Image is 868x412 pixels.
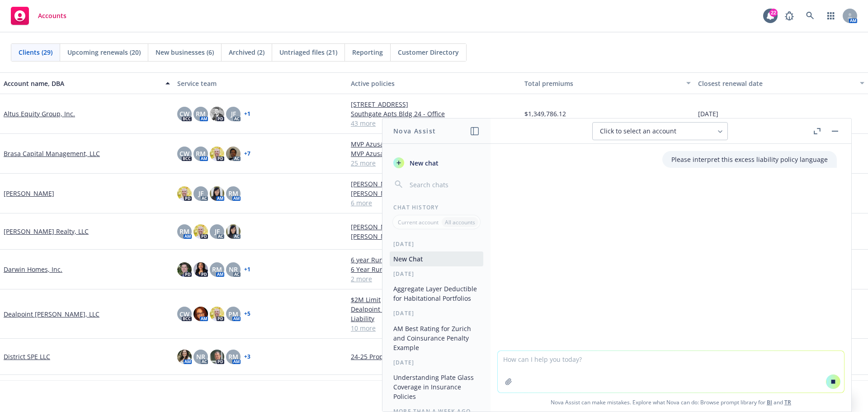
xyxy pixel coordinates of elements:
img: photo [177,262,192,277]
a: Southgate Apts Bldg 24 - Office [351,109,517,118]
a: 43 more [351,118,517,128]
a: Accounts [7,3,70,28]
a: [PERSON_NAME] Realty, LLC [4,227,89,236]
span: $1,349,786.12 [524,109,566,118]
span: Accounts [38,12,66,19]
span: JF [231,109,236,118]
button: Click to select an account [592,122,728,140]
img: photo [193,262,208,277]
img: photo [193,224,208,239]
span: Customer Directory [398,47,459,57]
span: RM [196,109,206,118]
a: District SPE LLC [4,352,50,361]
a: + 5 [244,311,250,317]
span: RM [212,265,222,274]
a: Switch app [822,7,840,25]
a: 2 more [351,274,517,284]
span: JF [215,227,220,236]
a: Report a Bug [780,7,798,25]
span: Nova Assist can make mistakes. Explore what Nova can do: Browse prompt library for and [494,393,848,412]
a: Brasa Capital Management, LLC [4,149,100,158]
div: [DATE] [382,270,491,278]
a: MVP Azusa Foothill LLC [351,149,517,158]
button: Aggregate Layer Deductible for Habitational Portfolios [390,281,483,306]
a: BI [767,398,772,406]
div: [DATE] [382,240,491,248]
span: New chat [408,158,439,168]
a: [PERSON_NAME] Realty, LLC - Commercial Property [351,222,517,232]
img: photo [177,350,192,364]
span: CW [179,309,189,319]
h1: Nova Assist [393,126,436,136]
button: AM Best Rating for Zurich and Coinsurance Penalty Example [390,321,483,355]
a: [PERSON_NAME] - Commercial Package [351,189,517,198]
button: Understanding Plate Glass Coverage in Insurance Policies [390,370,483,404]
a: Search [801,7,819,25]
img: photo [226,147,241,161]
span: RM [228,352,238,361]
a: 25 more [351,158,517,168]
button: Total premiums [521,72,694,94]
div: Service team [177,79,344,88]
img: photo [210,186,224,201]
span: RM [179,227,189,236]
a: MVP Azusa Foothill LLC | Excess $1M x $5M [351,139,517,149]
img: photo [177,186,192,201]
a: [PERSON_NAME] Realty, LLC - General Liability [351,232,517,241]
span: [DATE] [698,109,718,118]
a: 24-25 Property & GL (District SPE LLC) [351,352,517,361]
span: Click to select an account [600,127,676,136]
a: 10 more [351,323,517,333]
span: CW [179,109,189,118]
a: + 3 [244,354,250,360]
span: CW [179,149,189,158]
span: Clients (29) [19,47,52,57]
button: Service team [174,72,347,94]
button: New Chat [390,251,483,266]
a: + 1 [244,111,250,117]
a: + 7 [244,151,250,156]
span: RM [228,189,238,198]
span: NR [196,352,205,361]
button: New chat [390,155,483,171]
span: Untriaged files (21) [279,47,337,57]
a: Dealpoint [PERSON_NAME], LLC - General Partnership Liability [351,304,517,323]
a: 6 year Run Off [351,255,517,265]
a: [STREET_ADDRESS] [351,99,517,109]
span: Upcoming renewals (20) [67,47,141,57]
img: photo [210,147,224,161]
img: photo [210,107,224,121]
div: 22 [769,8,778,16]
span: New businesses (6) [156,47,214,57]
span: JF [198,189,203,198]
span: RM [196,149,206,158]
a: Dealpoint [PERSON_NAME], LLC [4,309,99,319]
span: Reporting [352,47,383,57]
img: photo [210,307,224,321]
p: All accounts [445,218,475,226]
a: 6 more [351,198,517,208]
img: photo [193,307,208,321]
a: TR [784,398,791,406]
div: Account name, DBA [4,79,160,88]
button: Active policies [347,72,521,94]
input: Search chats [408,178,480,191]
div: Active policies [351,79,517,88]
button: Closest renewal date [694,72,868,94]
span: NR [229,265,238,274]
a: [PERSON_NAME] [4,189,54,198]
span: Archived (2) [229,47,264,57]
div: [DATE] [382,359,491,366]
p: Please interpret this excess liability policy language [671,155,828,164]
a: Altus Equity Group, Inc. [4,109,75,118]
a: + 1 [244,267,250,272]
p: Current account [398,218,439,226]
a: [PERSON_NAME] - Commercial Umbrella [351,179,517,189]
div: Total premiums [524,79,681,88]
div: Closest renewal date [698,79,854,88]
img: photo [226,224,241,239]
a: $2M Limit [351,295,517,304]
img: photo [210,350,224,364]
span: PM [228,309,238,319]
